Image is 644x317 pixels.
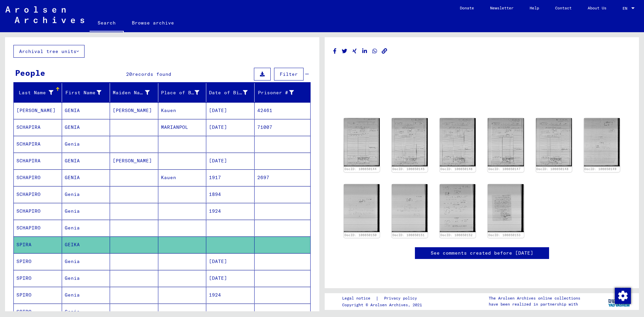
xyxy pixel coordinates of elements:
div: Date of Birth [209,89,248,96]
a: Legal notice [342,295,376,302]
img: yv_logo.png [607,293,632,310]
mat-cell: GENIA [62,169,110,186]
mat-cell: [DATE] [206,253,255,270]
div: Last Name [16,89,53,96]
p: have been realized in partnership with [489,301,580,307]
img: 001.jpg [584,118,620,166]
span: Filter [280,71,298,77]
img: 001.jpg [392,118,428,166]
div: Last Name [16,87,62,98]
mat-cell: Genia [62,270,110,286]
p: Copyright © Arolsen Archives, 2021 [342,302,425,308]
div: First Name [65,89,102,96]
a: DocID: 106650152 [440,233,473,237]
mat-cell: SPIRO [14,287,62,303]
img: 001.jpg [488,184,524,232]
mat-header-cell: First Name [62,83,110,102]
mat-header-cell: Date of Birth [206,83,255,102]
button: Share on Xing [351,47,358,55]
a: DocID: 106650144 [344,167,377,171]
mat-cell: [PERSON_NAME] [110,102,158,119]
div: Place of Birth [161,89,200,96]
mat-cell: 1894 [206,186,255,203]
span: records found [132,71,171,77]
img: Change consent [615,288,631,304]
img: 001.jpg [440,184,476,232]
mat-cell: GENIA [62,119,110,136]
a: DocID: 106650147 [488,167,521,171]
mat-header-cell: Maiden Name [110,83,158,102]
a: Browse archive [124,15,182,31]
mat-cell: GENIA [62,153,110,169]
div: Place of Birth [161,87,208,98]
button: Share on LinkedIn [361,47,368,55]
span: 20 [126,71,132,77]
div: First Name [65,87,110,98]
button: Copy link [381,47,388,55]
button: Share on Twitter [341,47,348,55]
mat-cell: SCHAPIRO [14,203,62,219]
mat-cell: 1924 [206,287,255,303]
mat-header-cell: Last Name [14,83,62,102]
a: DocID: 106650151 [392,233,425,237]
mat-cell: SPIRA [14,236,62,253]
mat-cell: SCHAPIRA [14,136,62,152]
img: 001.jpg [344,184,380,232]
div: Maiden Name [113,87,158,98]
mat-cell: SCHAPIRO [14,186,62,203]
button: Share on Facebook [331,47,338,55]
a: Search [90,15,124,32]
mat-cell: Kauen [158,102,207,119]
mat-cell: 1924 [206,203,255,219]
mat-cell: GENIA [62,102,110,119]
a: DocID: 106650153 [488,233,521,237]
div: Maiden Name [113,89,150,96]
mat-cell: Genia [62,287,110,303]
mat-cell: [DATE] [206,119,255,136]
mat-header-cell: Prisoner # [255,83,311,102]
mat-cell: SPIRO [14,253,62,270]
mat-cell: 71007 [255,119,311,136]
a: DocID: 106650149 [584,167,616,171]
mat-cell: SCHAPIRO [14,169,62,186]
img: 001.jpg [536,118,572,166]
mat-cell: SCHAPIRA [14,153,62,169]
a: Privacy policy [379,295,425,302]
p: The Arolsen Archives online collections [489,295,580,301]
mat-cell: Genia [62,186,110,203]
mat-cell: Genia [62,253,110,270]
img: 001.jpg [392,184,428,232]
mat-cell: Genia [62,136,110,152]
mat-cell: Kauen [158,169,207,186]
mat-cell: SCHAPIRO [14,220,62,236]
mat-cell: [PERSON_NAME] [14,102,62,119]
mat-cell: 42461 [255,102,311,119]
a: DocID: 106650148 [536,167,569,171]
mat-cell: Genia [62,220,110,236]
mat-cell: GEIKA [62,236,110,253]
div: People [15,67,45,79]
button: Share on WhatsApp [371,47,378,55]
button: Filter [274,68,304,81]
a: DocID: 106650146 [440,167,473,171]
img: 001.jpg [344,118,380,166]
span: EN [623,6,630,11]
img: Arolsen_neg.svg [5,6,84,23]
mat-header-cell: Place of Birth [158,83,207,102]
mat-cell: SCHAPIRA [14,119,62,136]
mat-cell: [DATE] [206,270,255,286]
mat-cell: 2697 [255,169,311,186]
a: See comments created before [DATE] [431,250,533,257]
div: | [342,295,425,302]
mat-cell: 1917 [206,169,255,186]
mat-cell: Genia [62,203,110,219]
mat-cell: [DATE] [206,153,255,169]
a: DocID: 106650145 [392,167,425,171]
button: Archival tree units [13,45,85,58]
div: Prisoner # [257,89,294,96]
mat-cell: MARIANPOL [158,119,207,136]
img: 001.jpg [488,118,524,166]
mat-cell: SPIRO [14,270,62,286]
a: DocID: 106650150 [344,233,377,237]
mat-cell: [DATE] [206,102,255,119]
